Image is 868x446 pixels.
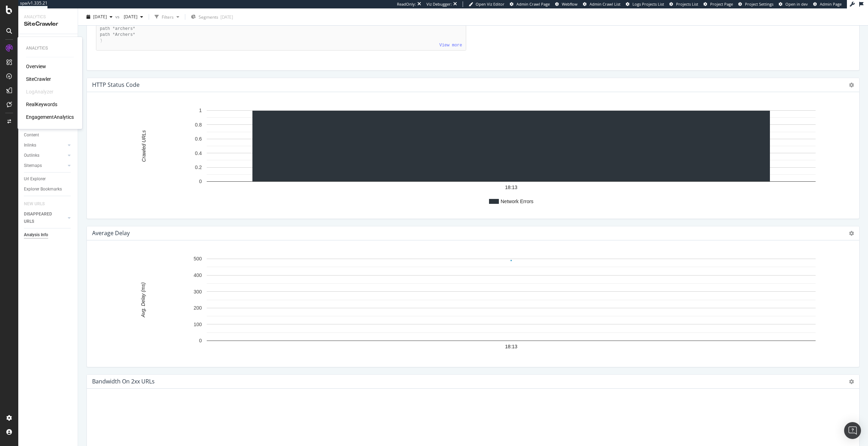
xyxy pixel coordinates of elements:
text: 200 [194,305,202,311]
a: Projects List [669,1,698,7]
div: Open Intercom Messenger [844,422,861,439]
span: Project Page [710,1,733,7]
a: Admin Page [813,1,842,7]
text: 400 [194,272,202,278]
text: 1 [199,108,202,113]
div: Explorer Bookmarks [24,186,62,193]
a: SiteCrawler [26,76,51,83]
text: 300 [194,289,202,294]
span: Projects List [676,1,698,7]
text: 0 [199,338,202,343]
button: [DATE] [121,11,146,22]
i: Options [849,83,854,88]
a: Webflow [555,1,578,7]
text: 100 [194,321,202,327]
text: 500 [194,256,202,261]
h4: Average Delay [92,228,130,238]
span: Admin Crawl Page [516,1,550,7]
i: Options [849,231,854,236]
span: Open in dev [785,1,808,7]
button: Filters [152,11,182,22]
a: Outlinks [24,152,66,159]
a: Inlinks [24,142,66,149]
a: View more [439,43,462,48]
div: ReadOnly: [397,1,416,7]
a: Analysis Info [24,231,73,239]
text: 0 [199,179,202,184]
button: Segments[DATE] [188,11,236,22]
div: Analytics [24,14,72,20]
div: Outlinks [24,152,39,159]
a: Project Page [703,1,733,7]
div: Url Explorer [24,175,46,183]
div: DISAPPEARED URLS [24,211,59,225]
span: Logs Projects List [632,1,664,7]
div: Filters [162,14,174,20]
div: [DATE] [220,14,233,20]
button: [DATE] [84,11,115,22]
span: 2025 Aug. 1st [121,14,137,20]
i: Options [849,379,854,384]
a: Open Viz Editor [469,1,504,7]
div: Inlinks [24,142,36,149]
a: Url Explorer [24,175,73,183]
a: NEW URLS [24,200,52,208]
a: Explorer Bookmarks [24,186,73,193]
svg: A chart. [92,252,854,361]
span: Admin Page [820,1,842,7]
text: Avg. Delay (ms) [140,282,146,317]
a: Admin Crawl Page [510,1,550,7]
span: Segments [199,14,218,20]
span: 2025 Aug. 11th [93,14,107,20]
a: Open in dev [779,1,808,7]
div: Analysis Info [24,231,48,239]
text: 0.8 [195,122,202,127]
a: Project Settings [738,1,773,7]
h4: HTTP Status Code [92,80,140,90]
div: Content [24,131,39,139]
div: LogAnalyzer [26,88,53,95]
h4: Bandwidth on 2xx URLs [92,377,155,386]
div: Analytics [26,45,74,51]
span: vs [115,14,121,20]
a: Admin Crawl List [583,1,621,7]
span: Open Viz Editor [476,1,504,7]
a: Content [24,131,73,139]
text: Crawled URLs [141,130,147,162]
div: SiteCrawler [24,20,72,28]
span: Admin Crawl List [590,1,621,7]
text: 18:13 [505,185,517,190]
span: Webflow [562,1,578,7]
a: Logs Projects List [626,1,664,7]
text: 0.6 [195,136,202,142]
a: Overview [26,63,46,70]
text: 18:13 [505,344,517,349]
span: Project Settings [745,1,773,7]
div: Viz Debugger: [426,1,452,7]
text: 0.2 [195,164,202,170]
svg: A chart. [92,103,854,213]
a: Sitemaps [24,162,66,169]
div: NEW URLS [24,200,45,208]
div: Sitemaps [24,162,42,169]
a: DISAPPEARED URLS [24,211,66,225]
text: 0.4 [195,150,202,156]
text: Network Errors [501,199,533,204]
a: RealKeywords [26,101,57,108]
a: EngagementAnalytics [26,114,74,121]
